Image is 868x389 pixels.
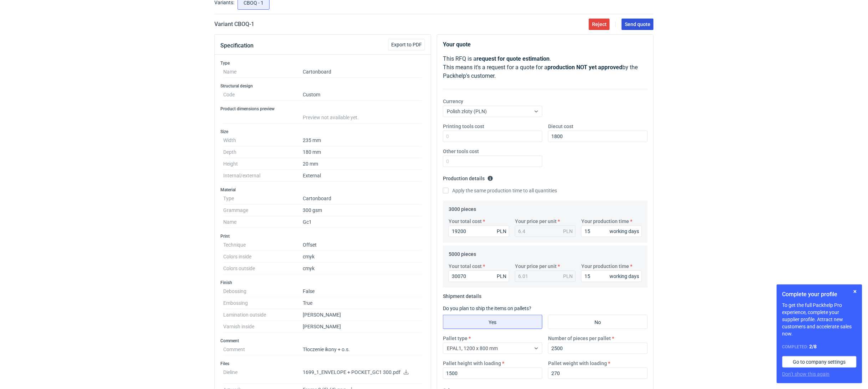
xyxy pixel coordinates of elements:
[303,297,422,309] dd: True
[223,146,303,158] dt: Depth
[303,286,422,297] dd: False
[443,148,479,155] label: Other tools cost
[609,273,639,280] div: working days
[563,228,573,235] div: PLN
[443,368,542,379] input: 0
[303,158,422,170] dd: 20 mm
[303,170,422,182] dd: External
[548,360,607,367] label: Pallet weight with loading
[303,193,422,204] dd: Cartonboard
[547,64,622,71] strong: production NOT yet approved
[220,129,425,135] h3: Size
[443,173,493,181] legend: Production details
[223,170,303,182] dt: Internal/external
[810,344,817,349] strong: 2 / 8
[449,271,509,282] input: 0
[443,360,501,367] label: Pallet height with loading
[223,239,303,251] dt: Technique
[548,123,573,130] label: Diecut cost
[447,108,487,114] span: Polish złoty (PLN)
[303,89,422,101] dd: Custom
[220,187,425,193] h3: Material
[782,302,857,337] p: To get the full Packhelp Pro experience, complete your supplier profile. Attract new customers an...
[223,309,303,321] dt: Lamination outside
[223,66,303,78] dt: Name
[303,251,422,263] dd: cmyk
[223,251,303,263] dt: Colors inside
[443,291,481,299] legend: Shipment details
[303,146,422,158] dd: 180 mm
[449,218,482,225] label: Your total cost
[391,42,422,47] span: Export to PDF
[443,131,542,142] input: 0
[581,218,629,225] label: Your production time
[223,193,303,204] dt: Type
[443,187,557,194] label: Apply the same production time to all quantities
[443,55,648,80] p: This RFQ is a . This means it's a request for a quote for a by the Packhelp's customer.
[223,321,303,333] dt: Varnish inside
[303,66,422,78] dd: Cartonboard
[223,89,303,101] dt: Code
[563,273,573,280] div: PLN
[443,315,542,329] label: Yes
[581,226,642,237] input: 0
[303,263,422,274] dd: cmyk
[303,135,422,146] dd: 235 mm
[220,233,425,239] h3: Print
[303,239,422,251] dd: Offset
[609,228,639,235] div: working days
[548,131,648,142] input: 0
[449,263,482,270] label: Your total cost
[449,248,476,257] legend: 5000 pieces
[443,41,471,48] strong: Your quote
[223,204,303,216] dt: Grammage
[497,228,506,235] div: PLN
[223,286,303,297] dt: Debossing
[303,321,422,333] dd: [PERSON_NAME]
[220,37,254,54] button: Specification
[449,226,509,237] input: 0
[625,22,650,27] span: Send quote
[388,39,425,50] button: Export to PDF
[214,20,254,29] h2: Variant CBOQ - 1
[592,22,607,27] span: Reject
[223,297,303,309] dt: Embossing
[223,263,303,274] dt: Colors outside
[223,216,303,228] dt: Name
[220,83,425,89] h3: Structural design
[443,335,468,342] label: Pallet type
[443,98,463,105] label: Currency
[443,156,542,167] input: 0
[303,115,359,120] span: Preview not available yet.
[220,280,425,286] h3: Finish
[220,60,425,66] h3: Type
[515,218,557,225] label: Your price per unit
[303,204,422,216] dd: 300 gsm
[782,356,857,368] a: Go to company settings
[447,345,498,351] span: EPAL1, 1200 x 800 mm
[223,135,303,146] dt: Width
[782,290,857,299] h1: Complete your profile
[449,203,476,212] legend: 3000 pieces
[223,344,303,355] dt: Comment
[220,361,425,367] h3: Files
[497,273,506,280] div: PLN
[443,123,484,130] label: Printing tools cost
[303,309,422,321] dd: [PERSON_NAME]
[589,19,610,30] button: Reject
[782,343,857,350] div: Completed:
[548,368,648,379] input: 0
[303,369,422,376] p: 1699_1_ENVELOPE + POCKET_GC1 300.pdf
[476,55,550,62] strong: request for quote estimation
[303,216,422,228] dd: Gc1
[223,367,303,384] dt: Dieline
[851,287,859,296] button: Skip for now
[548,343,648,354] input: 0
[443,305,531,311] label: Do you plan to ship the items on pallets?
[515,263,557,270] label: Your price per unit
[782,370,830,378] button: Don’t show this again
[622,19,654,30] button: Send quote
[581,263,629,270] label: Your production time
[223,158,303,170] dt: Height
[220,338,425,344] h3: Comment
